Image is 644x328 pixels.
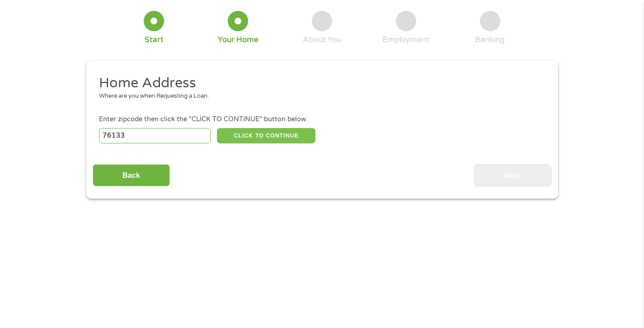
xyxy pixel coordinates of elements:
[99,92,538,101] div: Where are you when Requesting a Loan.
[217,128,315,143] button: CLICK TO CONTINUE
[382,35,429,45] div: Employment
[303,35,341,45] div: About You
[218,35,259,45] div: Your Home
[99,74,538,92] h2: Home Address
[99,128,211,143] input: Enter Zipcode (e.g 01510)
[475,35,505,45] div: Banking
[145,35,164,45] div: Start
[93,164,170,186] input: Back
[474,164,551,186] input: Next
[99,114,545,124] div: Enter zipcode then click the "CLICK TO CONTINUE" button below.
